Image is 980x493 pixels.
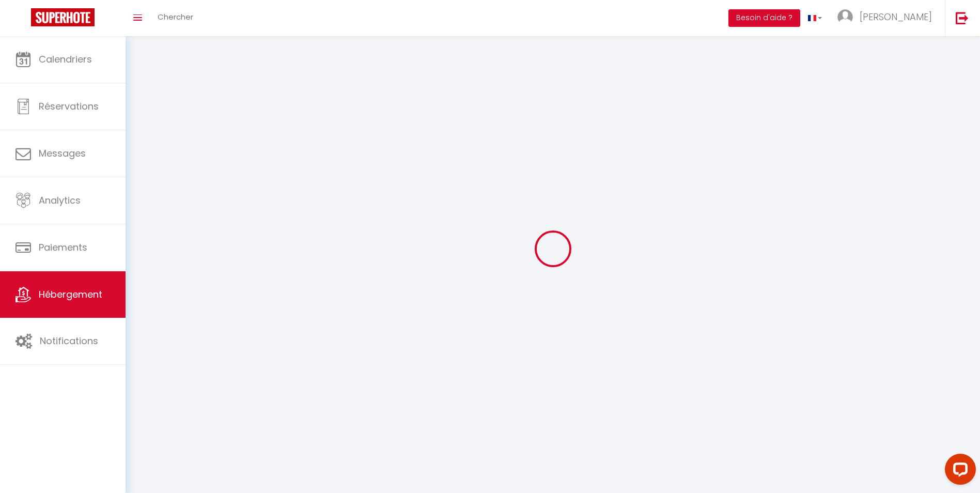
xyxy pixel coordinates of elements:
[39,147,86,160] span: Messages
[158,11,193,22] span: Chercher
[956,11,969,24] img: logout
[728,9,800,27] button: Besoin d'aide ?
[39,100,99,113] span: Réservations
[837,9,853,25] img: ...
[860,10,932,23] span: [PERSON_NAME]
[937,450,980,493] iframe: LiveChat chat widget
[39,241,87,254] span: Paiements
[39,53,92,66] span: Calendriers
[40,334,98,347] span: Notifications
[39,288,102,301] span: Hébergement
[31,8,95,26] img: Super Booking
[39,194,81,207] span: Analytics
